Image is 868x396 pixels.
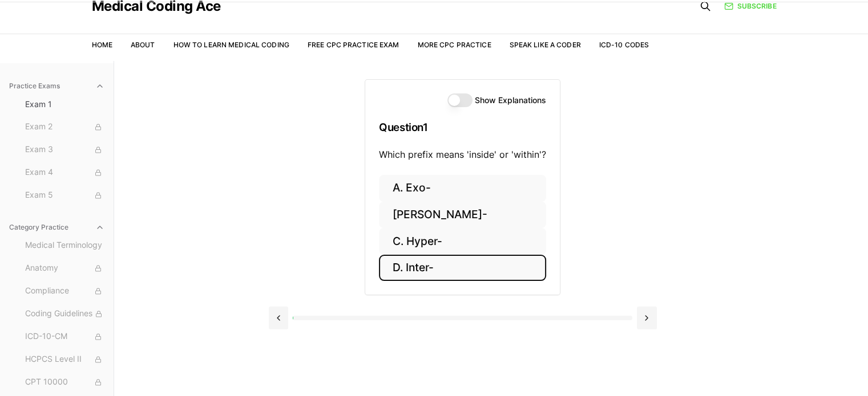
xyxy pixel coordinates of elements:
span: Coding Guidelines [25,308,104,320]
span: HCPCS Level II [25,353,104,366]
a: Free CPC Practice Exam [308,40,399,49]
button: Coding Guidelines [21,305,109,323]
button: Anatomy [21,259,109,277]
span: ICD-10-CM [25,330,104,343]
button: A. Exo- [379,175,546,202]
a: Speak Like a Coder [510,40,581,49]
button: Category Practice [5,218,109,236]
button: Exam 5 [21,186,109,205]
button: [PERSON_NAME]- [379,202,546,228]
button: D. Inter- [379,255,546,281]
span: Exam 5 [25,189,104,202]
p: Which prefix means 'inside' or 'within'? [379,148,546,161]
button: Practice Exams [5,77,109,95]
span: Medical Terminology [25,239,104,252]
button: Exam 4 [21,164,109,182]
span: CPT 10000 [25,376,104,389]
button: ICD-10-CM [21,328,109,346]
button: Medical Terminology [21,236,109,255]
button: Exam 3 [21,141,109,159]
span: Exam 3 [25,144,104,156]
button: C. Hyper- [379,228,546,255]
button: CPT 10000 [21,373,109,391]
span: Exam 2 [25,121,104,133]
a: More CPC Practice [417,40,491,49]
a: Subscribe [724,1,776,11]
a: About [131,40,155,49]
label: Show Explanations [475,96,546,104]
button: Exam 2 [21,118,109,136]
a: Home [92,40,112,49]
button: HCPCS Level II [21,350,109,369]
h3: Question 1 [379,111,546,144]
span: Compliance [25,285,104,297]
span: Exam 1 [25,99,104,110]
span: Anatomy [25,262,104,275]
a: ICD-10 Codes [599,40,649,49]
button: Compliance [21,282,109,300]
a: How to Learn Medical Coding [173,40,289,49]
span: Exam 4 [25,166,104,179]
button: Exam 1 [21,95,109,113]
